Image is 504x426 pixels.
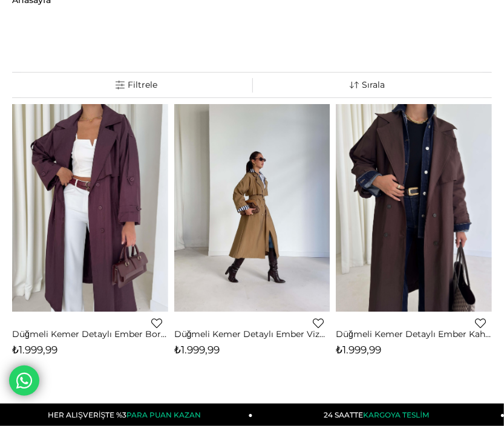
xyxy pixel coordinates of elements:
span: ₺1.999,99 [12,344,57,356]
span: KARGOYA TESLİM [364,410,429,419]
span: ₺1.999,99 [336,344,381,356]
a: Düğmeli Kemer Detaylı Ember Vizon Kadın Trenç 26K014 [174,329,330,339]
a: Favorilere Ekle [475,318,486,329]
a: Filtreleme [21,73,252,97]
a: Favorilere Ekle [151,318,162,329]
a: Düğmeli Kemer Detaylı Ember Kahve Kadın Trenç 26K014 [336,329,492,339]
img: Düğmeli Kemer Detaylı Ember Kahve Kadın Trenç 26K014 [336,104,492,312]
a: HER ALIŞVERİŞTE %3PARA PUAN KAZAN [1,404,253,426]
a: Düğmeli Kemer Detaylı Ember Bordo Kadın Trenç 26K014 [12,329,168,339]
a: Favorilere Ekle [313,318,324,329]
img: Düğmeli Kemer Detaylı Ember Bordo Kadın Trenç 26K014 [12,104,168,312]
span: ₺1.999,99 [174,344,220,356]
span: PARA PUAN KAZAN [126,410,201,419]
